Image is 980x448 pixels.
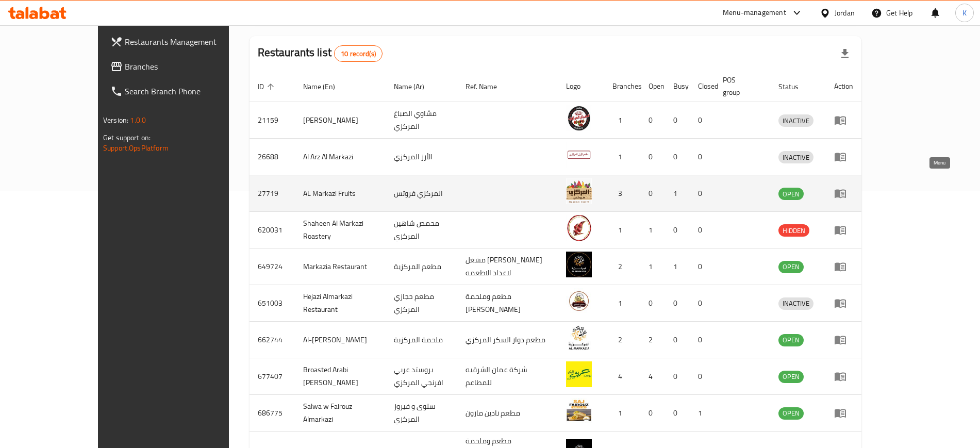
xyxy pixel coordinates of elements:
span: 10 record(s) [335,49,382,59]
span: ID [258,80,277,93]
div: Menu [834,260,853,273]
td: 0 [690,139,715,175]
span: HIDDEN [778,225,809,237]
a: Branches [102,54,261,79]
th: Action [826,71,861,102]
div: OPEN [778,261,804,273]
td: محمص شاهين المركزي [386,212,457,248]
td: 0 [690,285,715,322]
td: المركزي فروتس [386,175,457,212]
div: Menu-management [723,7,786,19]
td: 0 [665,322,690,358]
div: Menu [834,370,853,383]
td: 26688 [250,139,295,175]
span: INACTIVE [778,152,813,163]
a: Support.OpsPlatform [103,141,169,155]
td: 1 [604,285,640,322]
td: 0 [640,139,665,175]
td: 1 [604,212,640,248]
td: 0 [640,102,665,139]
th: Closed [690,71,715,102]
span: Version: [103,113,128,127]
span: Name (Ar) [394,80,438,93]
div: OPEN [778,371,804,383]
span: OPEN [778,188,804,200]
img: Hejazi Almarkazi Restaurant [566,288,592,314]
img: Al Arz Al Markazi [566,142,592,168]
a: Search Branch Phone [102,79,261,104]
span: OPEN [778,334,804,346]
span: 1.0.0 [130,113,146,127]
td: 662744 [250,322,295,358]
span: Branches [125,60,253,73]
h2: Restaurants list [258,45,383,62]
span: Restaurants Management [125,36,253,48]
td: 2 [604,248,640,285]
td: AL Markazi Fruits [295,175,386,212]
span: INACTIVE [778,115,813,127]
td: 0 [640,395,665,432]
td: 0 [690,175,715,212]
td: الأرز المركزي [386,139,457,175]
td: 21159 [250,102,295,139]
td: 4 [640,358,665,395]
img: Mashawi AlSabagh Almarkazi [566,105,592,131]
td: Salwa w Fairouz Almarkazi [295,395,386,432]
td: مطعم دوار السكر المركزي [457,322,558,358]
td: 0 [690,322,715,358]
div: HIDDEN [778,224,809,237]
th: Logo [558,71,604,102]
span: Ref. Name [466,80,510,93]
td: Shaheen Al Markazi Roastery [295,212,386,248]
td: 677407 [250,358,295,395]
div: Total records count [334,45,383,62]
td: Al Arz Al Markazi [295,139,386,175]
img: Broasted Arabi Ifranji Almarkazi [566,361,592,387]
td: 0 [640,175,665,212]
img: Al-Markazia butchery [566,325,592,351]
span: OPEN [778,261,804,273]
td: 0 [665,358,690,395]
td: 0 [690,358,715,395]
span: OPEN [778,407,804,419]
div: Menu [834,151,853,163]
td: [PERSON_NAME] [295,102,386,139]
td: 1 [604,102,640,139]
td: 651003 [250,285,295,322]
td: 0 [665,212,690,248]
td: 3 [604,175,640,212]
td: سلوى و فيروز المركزي [386,395,457,432]
td: 649724 [250,248,295,285]
td: 1 [604,139,640,175]
td: Broasted Arabi [PERSON_NAME] [295,358,386,395]
td: 27719 [250,175,295,212]
td: 0 [640,285,665,322]
div: Menu [834,407,853,419]
span: Name (En) [303,80,348,93]
div: Menu [834,114,853,126]
td: مطعم نادين مارون [457,395,558,432]
td: 686775 [250,395,295,432]
div: Export file [833,41,857,66]
td: 1 [604,395,640,432]
span: OPEN [778,371,804,383]
td: Markazia Restaurant [295,248,386,285]
div: Menu [834,334,853,346]
td: مشاوي الصباغ المركزي [386,102,457,139]
td: 0 [665,285,690,322]
td: مطعم حجازي المركزي [386,285,457,322]
td: 4 [604,358,640,395]
td: 2 [640,322,665,358]
td: 0 [690,102,715,139]
td: 1 [665,175,690,212]
div: INACTIVE [778,114,813,127]
th: Open [640,71,665,102]
span: Get support on: [103,131,151,144]
img: Shaheen Al Markazi Roastery [566,215,592,241]
span: INACTIVE [778,297,813,309]
div: Menu [834,224,853,236]
img: Markazia Restaurant [566,252,592,277]
td: مشغل [PERSON_NAME] لاعداد الاطعمه [457,248,558,285]
td: 620031 [250,212,295,248]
